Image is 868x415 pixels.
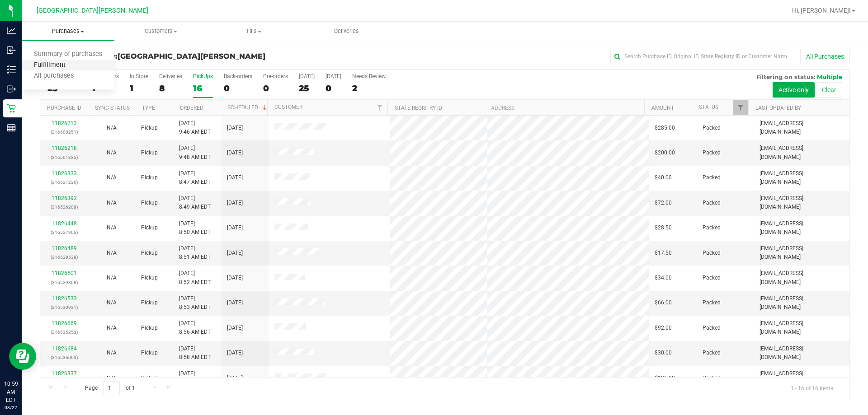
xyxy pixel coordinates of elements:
button: N/A [107,274,117,282]
span: [EMAIL_ADDRESS][DOMAIN_NAME] [759,294,844,312]
span: [DATE] [227,349,243,357]
div: 8 [159,83,182,93]
span: Pickup [141,173,158,182]
a: 11826837 [52,370,77,377]
span: [DATE] 8:56 AM EDT [179,319,211,336]
span: $17.50 [655,249,672,257]
span: [EMAIL_ADDRESS][DOMAIN_NAME] [759,244,844,261]
span: [EMAIL_ADDRESS][DOMAIN_NAME] [759,169,844,187]
span: Pickup [141,149,158,157]
div: 0 [263,83,288,93]
a: Status [699,104,718,110]
a: Tills [207,22,300,41]
div: Back-orders [224,73,252,79]
span: Pickup [141,199,158,207]
div: 25 [299,83,315,93]
span: Packed [703,274,721,282]
inline-svg: Retail [7,104,16,113]
span: Not Applicable [107,299,117,306]
a: State Registry ID [395,105,442,111]
div: [DATE] [299,73,315,79]
span: Not Applicable [107,325,117,331]
a: Customer [274,104,302,110]
button: N/A [107,324,117,332]
div: 0 [325,83,341,93]
p: (316535253) [46,328,82,336]
p: (316521236) [46,178,82,187]
span: [DATE] [227,224,243,232]
span: [DATE] 8:53 AM EDT [179,294,211,312]
div: 0 [224,83,252,93]
span: Packed [703,249,721,257]
span: Pickup [141,324,158,332]
input: 1 [104,381,120,395]
span: $28.50 [655,224,672,232]
span: [DATE] [227,374,243,382]
span: $34.00 [655,274,672,282]
span: Packed [703,149,721,157]
p: (316527906) [46,228,82,237]
span: [DATE] [227,173,243,182]
p: (316529538) [46,253,82,261]
input: Search Purchase ID, Original ID, State Registry ID or Customer Name... [610,50,791,63]
span: Not Applicable [107,149,117,156]
a: Filter [733,100,748,115]
span: Multiple [817,73,842,80]
span: $72.00 [655,199,672,207]
span: Summary of purchases [22,51,114,58]
p: (316529808) [46,278,82,287]
span: Not Applicable [107,250,117,256]
button: N/A [107,124,117,132]
a: 11826533 [52,295,77,302]
span: Packed [703,374,721,382]
span: Fulfillment [22,61,78,69]
span: Packed [703,124,721,132]
span: Not Applicable [107,174,117,181]
inline-svg: Analytics [7,26,16,35]
span: [EMAIL_ADDRESS][DOMAIN_NAME] [759,119,844,136]
a: Customers [114,22,207,41]
span: [DATE] [227,249,243,257]
p: (316500251) [46,128,82,136]
button: All Purchases [800,49,850,64]
span: Pickup [141,224,158,232]
p: 10:59 AM EDT [4,380,18,404]
a: Type [142,105,155,111]
span: Packed [703,199,721,207]
span: [DATE] [227,199,243,207]
iframe: Resource center [9,343,36,370]
span: Tills [208,27,299,35]
span: [DATE] 8:50 AM EDT [179,219,211,237]
span: Not Applicable [107,125,117,131]
span: $66.00 [655,298,672,307]
a: 11826333 [52,170,77,177]
span: Not Applicable [107,375,117,381]
inline-svg: Outbound [7,84,16,93]
span: Pickup [141,298,158,307]
span: [DATE] 8:58 AM EDT [179,345,211,362]
span: $40.00 [655,173,672,182]
button: N/A [107,374,117,382]
span: Hi, [PERSON_NAME]! [792,7,851,14]
button: N/A [107,249,117,257]
inline-svg: Inbound [7,46,16,55]
span: Page of 1 [77,381,142,395]
span: [EMAIL_ADDRESS][DOMAIN_NAME] [759,194,844,211]
span: Pickup [141,124,158,132]
a: Last Updated By [755,105,801,111]
span: Filtering on status: [756,73,815,80]
a: Amount [651,105,674,111]
button: N/A [107,224,117,232]
div: Needs Review [352,73,386,79]
span: [DATE] 9:48 AM EDT [179,144,211,161]
a: Sync Status [95,105,130,111]
p: (316526208) [46,203,82,211]
span: [EMAIL_ADDRESS][DOMAIN_NAME] [759,345,844,362]
a: Ordered [180,105,203,111]
span: Pickup [141,274,158,282]
span: 1 - 16 of 16 items [783,381,840,395]
span: All purchases [22,72,86,80]
span: [DATE] 8:49 AM EDT [179,194,211,211]
div: [DATE] [325,73,341,79]
div: 2 [352,83,386,93]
